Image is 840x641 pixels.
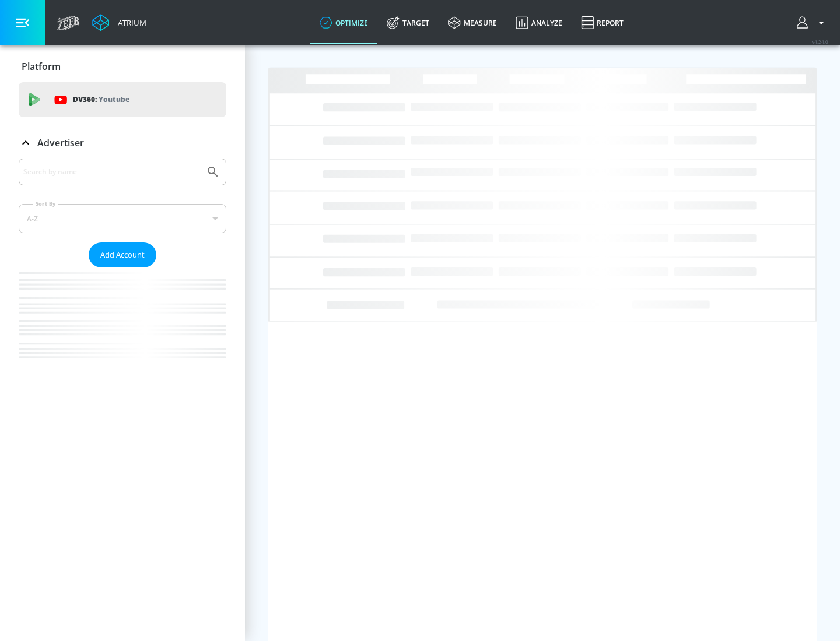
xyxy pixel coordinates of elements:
div: Platform [19,50,226,83]
a: Analyze [506,2,572,44]
div: DV360: Youtube [19,82,226,117]
p: Platform [22,60,61,73]
a: Target [377,2,439,44]
p: Advertiser [37,136,84,149]
label: Sort By [33,200,58,207]
div: A-Z [19,204,226,233]
div: Advertiser [19,126,226,159]
input: Search by name [23,164,200,179]
a: Atrium [92,14,146,31]
button: Add Account [89,242,156,267]
span: v 4.24.0 [812,38,828,45]
div: Atrium [113,17,146,28]
p: Youtube [99,93,129,105]
a: Report [572,2,633,44]
a: optimize [310,2,377,44]
nav: list of Advertiser [19,267,226,381]
a: measure [439,2,506,44]
p: DV360: [73,93,129,106]
span: Add Account [100,248,145,262]
div: Advertiser [19,159,226,381]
